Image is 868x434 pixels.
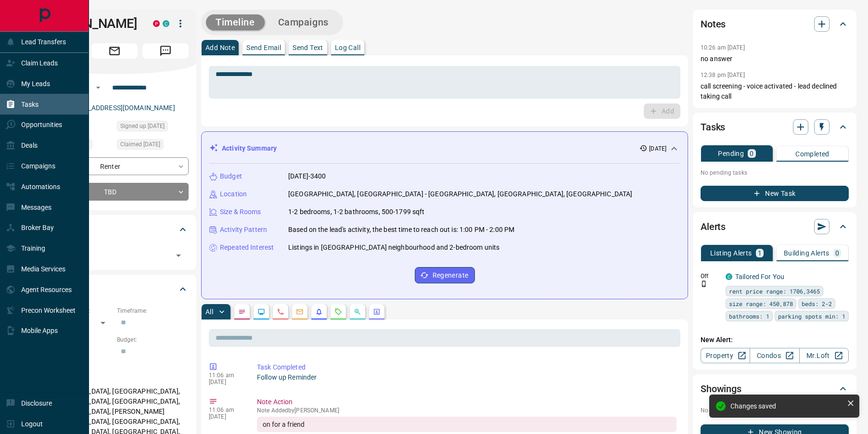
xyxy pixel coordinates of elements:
[778,311,845,321] span: parking spots min: 1
[758,250,762,256] p: 1
[220,171,242,181] p: Budget
[315,308,323,316] svg: Listing Alerts
[220,225,267,235] p: Activity Pattern
[40,375,189,383] p: Areas Searched:
[238,308,246,316] svg: Notes
[293,44,323,51] p: Send Text
[729,299,793,308] span: size range: 450,878
[66,104,175,112] a: [EMAIL_ADDRESS][DOMAIN_NAME]
[701,166,849,180] p: No pending tasks
[120,140,160,149] span: Claimed [DATE]
[209,372,243,379] p: 11:06 am
[257,397,677,407] p: Note Action
[701,219,726,234] h2: Alerts
[40,278,189,301] div: Criteria
[117,121,189,134] div: Tue Sep 01 2020
[701,13,849,36] div: Notes
[701,381,741,396] h2: Showings
[701,272,720,281] p: Off
[726,273,732,280] div: condos.ca
[335,44,360,51] p: Log Call
[220,189,247,199] p: Location
[354,308,361,316] svg: Opportunities
[802,299,832,308] span: beds: 2-2
[257,417,677,432] div: on for a friend
[701,72,745,78] p: 12:38 pm [DATE]
[730,402,843,410] div: Changes saved
[206,14,265,30] button: Timeline
[701,81,849,102] p: call screening - voice activated - lead declined taking call
[735,273,784,281] a: Tailored For You
[701,44,745,51] p: 10:26 am [DATE]
[142,43,189,59] span: Message
[92,82,104,93] button: Open
[117,306,189,315] p: Timeframe:
[288,189,632,199] p: [GEOGRAPHIC_DATA], [GEOGRAPHIC_DATA] - [GEOGRAPHIC_DATA], [GEOGRAPHIC_DATA], [GEOGRAPHIC_DATA]
[163,20,169,27] div: condos.ca
[750,150,753,157] p: 0
[257,372,677,383] p: Follow up Reminder
[334,308,342,316] svg: Requests
[220,207,261,217] p: Size & Rooms
[209,140,680,157] div: Activity Summary[DATE]
[216,70,674,95] textarea: To enrich screen reader interactions, please activate Accessibility in Grammarly extension settings
[209,407,243,413] p: 11:06 am
[246,44,281,51] p: Send Email
[209,413,243,420] p: [DATE]
[268,14,338,30] button: Campaigns
[40,183,189,201] div: TBD
[799,348,849,363] a: Mr.Loft
[172,249,185,262] button: Open
[288,207,425,217] p: 1-2 bedrooms, 1-2 bathrooms, 500-1799 sqft
[257,362,677,372] p: Task Completed
[153,20,160,27] div: property.ca
[718,150,744,157] p: Pending
[220,243,274,253] p: Repeated Interest
[750,348,799,363] a: Condos
[91,43,138,59] span: Email
[40,157,189,175] div: Renter
[120,121,165,131] span: Signed up [DATE]
[40,218,189,241] div: Tags
[296,308,304,316] svg: Emails
[288,225,514,235] p: Based on the lead's activity, the best time to reach out is: 1:00 PM - 2:00 PM
[784,250,830,256] p: Building Alerts
[277,308,284,316] svg: Calls
[415,267,475,283] button: Regenerate
[117,139,189,153] div: Wed Aug 13 2025
[257,308,265,316] svg: Lead Browsing Activity
[701,186,849,201] button: New Task
[205,44,235,51] p: Add Note
[701,54,849,64] p: no answer
[835,250,839,256] p: 0
[701,119,725,135] h2: Tasks
[710,250,752,256] p: Listing Alerts
[729,286,820,296] span: rent price range: 1706,3465
[701,215,849,238] div: Alerts
[40,16,139,31] h1: [PERSON_NAME]
[222,143,277,153] p: Activity Summary
[729,311,769,321] span: bathrooms: 1
[701,115,849,139] div: Tasks
[701,335,849,345] p: New Alert:
[701,406,849,415] p: No showings booked
[701,281,707,287] svg: Push Notification Only
[701,348,750,363] a: Property
[649,144,666,153] p: [DATE]
[701,377,849,400] div: Showings
[373,308,381,316] svg: Agent Actions
[205,308,213,315] p: All
[117,335,189,344] p: Budget:
[288,171,326,181] p: [DATE]-3400
[257,407,677,414] p: Note Added by [PERSON_NAME]
[209,379,243,385] p: [DATE]
[288,243,499,253] p: Listings in [GEOGRAPHIC_DATA] neighbourhood and 2-bedroom units
[795,151,830,157] p: Completed
[701,16,726,32] h2: Notes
